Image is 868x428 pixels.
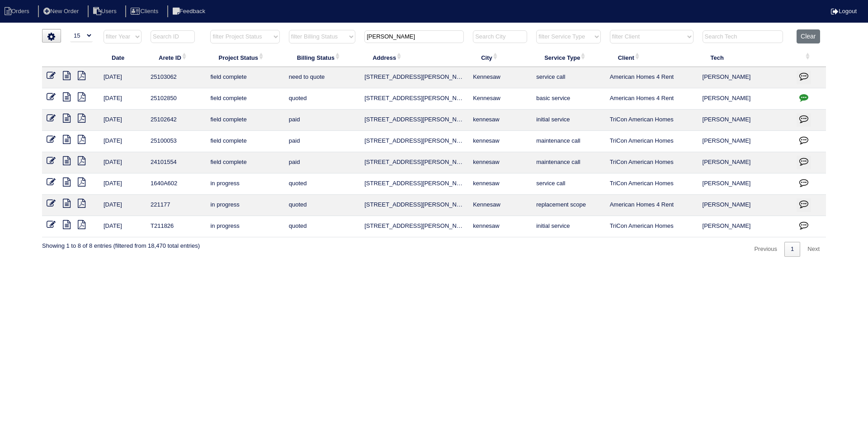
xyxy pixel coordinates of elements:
[146,173,206,195] td: 1640A602
[99,48,146,67] th: Date
[146,48,206,67] th: Arete ID: activate to sort column ascending
[206,195,284,216] td: in progress
[792,48,826,67] th: : activate to sort column ascending
[468,152,532,173] td: kennesaw
[125,5,165,18] li: Clients
[206,48,284,67] th: Project Status: activate to sort column ascending
[532,48,605,67] th: Service Type: activate to sort column ascending
[99,195,146,216] td: [DATE]
[99,152,146,173] td: [DATE]
[284,110,360,131] td: paid
[605,131,698,152] td: TriCon American Homes
[151,30,195,43] input: Search ID
[146,152,206,173] td: 24101554
[784,242,800,257] a: 1
[88,8,124,14] a: Users
[360,67,468,88] td: [STREET_ADDRESS][PERSON_NAME]
[206,67,284,88] td: field complete
[605,88,698,110] td: American Homes 4 Rent
[284,195,360,216] td: quoted
[698,67,793,88] td: [PERSON_NAME]
[698,195,793,216] td: [PERSON_NAME]
[532,67,605,88] td: service call
[698,152,793,173] td: [PERSON_NAME]
[146,216,206,237] td: T211826
[284,152,360,173] td: paid
[532,88,605,110] td: basic service
[206,173,284,195] td: in progress
[99,131,146,152] td: [DATE]
[532,110,605,131] td: initial service
[468,131,532,152] td: kennesaw
[146,131,206,152] td: 25100053
[284,67,360,88] td: need to quote
[360,131,468,152] td: [STREET_ADDRESS][PERSON_NAME]
[360,173,468,195] td: [STREET_ADDRESS][PERSON_NAME]
[468,110,532,131] td: kennesaw
[532,152,605,173] td: maintenance call
[284,131,360,152] td: paid
[605,48,698,67] th: Client: activate to sort column ascending
[801,242,826,257] a: Next
[831,8,857,14] a: Logout
[284,88,360,110] td: quoted
[605,67,698,88] td: American Homes 4 Rent
[284,216,360,237] td: quoted
[698,88,793,110] td: [PERSON_NAME]
[206,88,284,110] td: field complete
[99,216,146,237] td: [DATE]
[360,195,468,216] td: [STREET_ADDRESS][PERSON_NAME]
[605,173,698,195] td: TriCon American Homes
[146,67,206,88] td: 25103062
[698,216,793,237] td: [PERSON_NAME]
[703,30,783,43] input: Search Tech
[99,110,146,131] td: [DATE]
[532,173,605,195] td: service call
[797,29,820,43] button: Clear
[605,110,698,131] td: TriCon American Homes
[284,48,360,67] th: Billing Status: activate to sort column ascending
[748,242,783,257] a: Previous
[42,237,200,250] div: Showing 1 to 8 of 8 entries (filtered from 18,470 total entries)
[360,88,468,110] td: [STREET_ADDRESS][PERSON_NAME]
[99,67,146,88] td: [DATE]
[146,110,206,131] td: 25102642
[99,173,146,195] td: [DATE]
[146,88,206,110] td: 25102850
[468,48,532,67] th: City: activate to sort column ascending
[38,8,86,14] a: New Order
[468,173,532,195] td: kennesaw
[125,8,165,14] a: Clients
[532,195,605,216] td: replacement scope
[206,131,284,152] td: field complete
[360,110,468,131] td: [STREET_ADDRESS][PERSON_NAME]
[360,152,468,173] td: [STREET_ADDRESS][PERSON_NAME]
[88,5,124,18] li: Users
[99,88,146,110] td: [DATE]
[698,131,793,152] td: [PERSON_NAME]
[360,216,468,237] td: [STREET_ADDRESS][PERSON_NAME]
[360,48,468,67] th: Address: activate to sort column ascending
[284,173,360,195] td: quoted
[468,216,532,237] td: kennesaw
[364,30,464,43] input: Search Address
[206,152,284,173] td: field complete
[605,216,698,237] td: TriCon American Homes
[532,216,605,237] td: initial service
[698,48,793,67] th: Tech
[605,152,698,173] td: TriCon American Homes
[468,67,532,88] td: Kennesaw
[468,195,532,216] td: Kennesaw
[468,88,532,110] td: Kennesaw
[146,195,206,216] td: 221177
[206,110,284,131] td: field complete
[206,216,284,237] td: in progress
[532,131,605,152] td: maintenance call
[167,5,212,18] li: Feedback
[605,195,698,216] td: American Homes 4 Rent
[38,5,86,18] li: New Order
[473,30,527,43] input: Search City
[698,173,793,195] td: [PERSON_NAME]
[698,110,793,131] td: [PERSON_NAME]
